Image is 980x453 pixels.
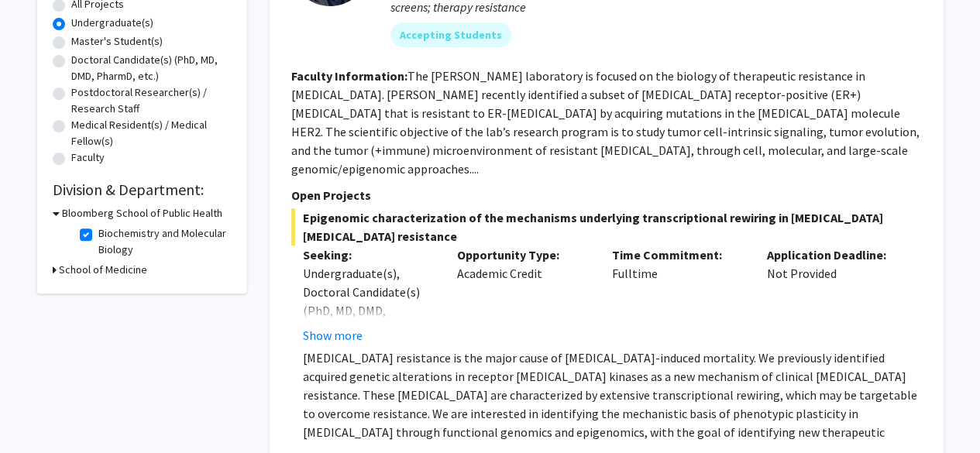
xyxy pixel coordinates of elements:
[445,245,600,345] div: Academic Credit
[71,149,105,166] label: Faculty
[457,245,589,264] p: Opportunity Type:
[291,68,920,177] fg-read-more: The [PERSON_NAME] laboratory is focused on the biology of therapeutic resistance in [MEDICAL_DATA...
[600,245,755,345] div: Fulltime
[71,33,163,50] label: Master's Student(s)
[303,245,435,264] p: Seeking:
[291,208,922,245] span: Epigenomic characterization of the mechanisms underlying transcriptional rewiring in [MEDICAL_DAT...
[390,22,511,47] mat-chip: Accepting Students
[755,245,910,345] div: Not Provided
[303,326,363,345] button: Show more
[53,180,231,199] h2: Division & Department:
[62,205,222,221] h3: Bloomberg School of Public Health
[71,117,231,149] label: Medical Resident(s) / Medical Fellow(s)
[291,68,407,84] b: Faculty Information:
[303,264,435,431] div: Undergraduate(s), Doctoral Candidate(s) (PhD, MD, DMD, PharmD, etc.), Postdoctoral Researcher(s) ...
[71,52,231,84] label: Doctoral Candidate(s) (PhD, MD, DMD, PharmD, etc.)
[612,245,744,264] p: Time Commitment:
[71,15,153,31] label: Undergraduate(s)
[71,84,231,117] label: Postdoctoral Researcher(s) / Research Staff
[767,245,899,264] p: Application Deadline:
[291,186,922,204] p: Open Projects
[12,383,66,441] iframe: Chat
[59,262,147,278] h3: School of Medicine
[98,225,227,258] label: Biochemistry and Molecular Biology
